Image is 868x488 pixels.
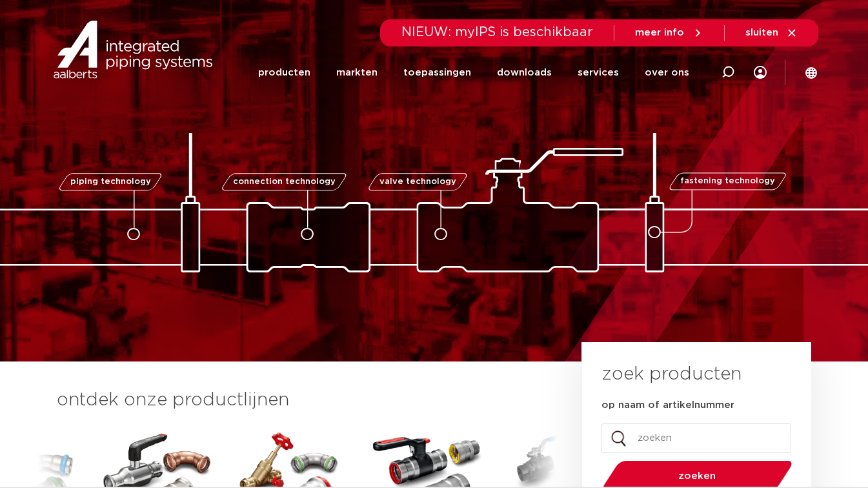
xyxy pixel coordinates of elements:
a: services [578,46,619,99]
a: toepassingen [403,46,471,99]
h3: ontdek onze productlijnen [57,387,538,413]
span: zoeken [636,471,759,481]
span: sluiten [745,28,778,37]
span: fastening technology [680,178,775,186]
span: valve technology [379,178,456,186]
span: piping technology [70,178,151,186]
a: meer info [635,27,703,39]
span: connection technology [232,178,335,186]
span: meer info [635,28,684,37]
a: downloads [497,46,552,99]
a: over ons [645,46,689,99]
a: markten [336,46,378,99]
span: NIEUW: myIPS is beschikbaar [401,26,593,39]
input: zoeken [601,423,791,453]
a: producten [258,46,310,99]
label: op naam of artikelnummer [601,399,734,412]
h3: zoek producten [601,361,742,387]
a: sluiten [745,27,798,39]
div: my IPS [754,46,767,99]
nav: Menu [258,46,689,99]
